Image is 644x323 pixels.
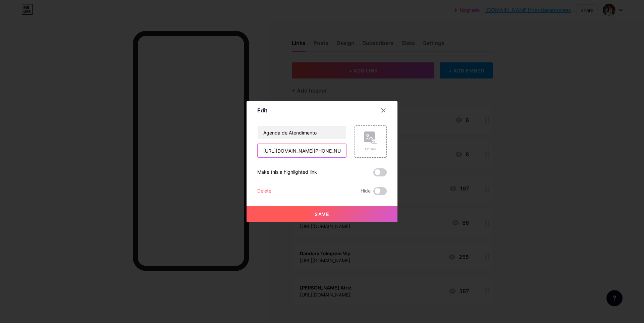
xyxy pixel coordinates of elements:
input: Title [258,126,346,139]
div: Make this a highlighted link [257,168,317,176]
div: Edit [257,106,267,114]
input: URL [258,144,346,157]
div: Delete [257,187,271,195]
span: Hide [361,187,371,195]
div: Picture [364,147,377,152]
span: Save [315,211,330,217]
button: Save [247,206,397,222]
